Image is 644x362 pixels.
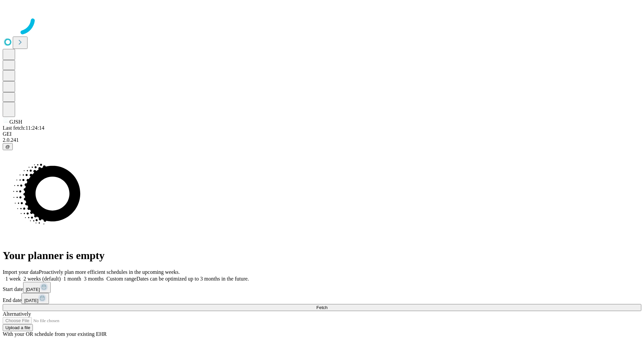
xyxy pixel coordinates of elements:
[3,304,641,311] button: Fetch
[21,293,49,304] button: [DATE]
[3,131,641,137] div: GEI
[137,276,249,282] span: Dates can be optimized up to 3 months in the future.
[84,276,104,282] span: 3 months
[9,119,22,125] span: GJSH
[3,282,641,293] div: Start date
[3,249,641,262] h1: Your planner is empty
[23,276,61,282] span: 2 weeks (default)
[5,276,21,282] span: 1 week
[3,137,641,143] div: 2.0.241
[3,125,44,131] span: Last fetch: 11:24:14
[3,143,13,150] button: @
[3,311,31,317] span: Alternatively
[3,293,641,304] div: End date
[39,269,180,275] span: Proactively plan more efficient schedules in the upcoming weeks.
[3,269,39,275] span: Import your data
[24,298,38,303] span: [DATE]
[26,287,40,292] span: [DATE]
[23,282,51,293] button: [DATE]
[5,144,10,149] span: @
[3,324,33,331] button: Upload a file
[3,331,107,337] span: With your OR schedule from your existing EHR
[106,276,136,282] span: Custom range
[316,305,327,310] span: Fetch
[63,276,81,282] span: 1 month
